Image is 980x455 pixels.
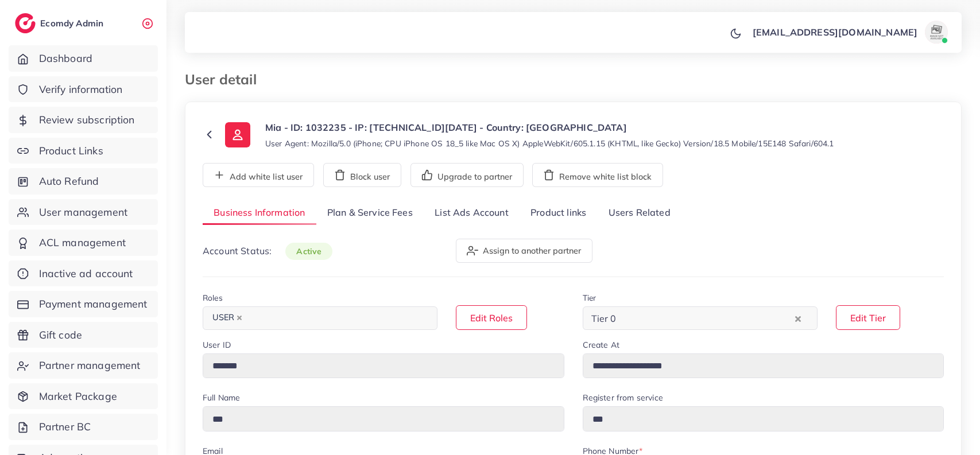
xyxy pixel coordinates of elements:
a: Partner management [9,352,158,379]
span: Review subscription [39,112,135,127]
p: [EMAIL_ADDRESS][DOMAIN_NAME] [753,25,917,39]
p: Account Status: [203,244,332,258]
a: Review subscription [9,107,158,133]
span: Partner BC [39,419,91,434]
label: Create At [583,339,619,351]
label: Tier [583,292,596,304]
span: Product Links [39,143,103,158]
button: Edit Tier [836,305,900,330]
a: Partner BC [9,414,158,440]
input: Search for option [249,309,423,327]
button: Assign to another partner [456,239,592,263]
div: Search for option [203,306,437,330]
a: Business Information [203,201,316,225]
span: User management [39,205,127,220]
a: ACL management [9,230,158,256]
a: Inactive ad account [9,260,158,287]
span: Gift code [39,328,82,343]
label: Roles [203,292,223,304]
span: ACL management [39,235,126,250]
button: Clear Selected [795,312,801,325]
button: Deselect USER [237,315,242,321]
small: User Agent: Mozilla/5.0 (iPhone; CPU iPhone OS 18_5 like Mac OS X) AppleWebKit/605.1.15 (KHTML, l... [265,138,834,149]
button: Remove white list block [532,163,663,187]
input: Search for option [619,309,792,327]
img: ic-user-info.36bf1079.svg [225,122,250,147]
img: avatar [925,21,948,44]
a: Auto Refund [9,168,158,195]
a: User management [9,199,158,225]
a: Users Related [597,201,681,225]
a: Verify information [9,76,158,103]
p: Mia - ID: 1032235 - IP: [TECHNICAL_ID][DATE] - Country: [GEOGRAPHIC_DATA] [265,120,834,134]
button: Block user [323,163,401,187]
label: User ID [203,339,231,351]
span: Inactive ad account [39,266,133,281]
h2: Ecomdy Admin [40,18,106,29]
img: logo [15,13,36,33]
button: Edit Roles [456,305,527,330]
a: Product links [520,201,597,225]
a: Gift code [9,322,158,348]
span: active [285,243,332,260]
div: Search for option [583,306,818,330]
a: List Ads Account [424,201,520,225]
button: Add white list user [203,163,314,187]
span: Auto Refund [39,174,99,189]
span: Dashboard [39,51,92,66]
span: Partner management [39,358,141,373]
span: Verify information [39,82,123,97]
span: Tier 0 [589,310,619,327]
a: Dashboard [9,45,158,72]
label: Full Name [203,392,240,403]
a: Plan & Service Fees [316,201,424,225]
a: Market Package [9,383,158,410]
a: Payment management [9,291,158,317]
label: Register from service [583,392,663,403]
a: Product Links [9,138,158,164]
a: logoEcomdy Admin [15,13,106,33]
span: Payment management [39,297,148,312]
button: Upgrade to partner [410,163,524,187]
a: [EMAIL_ADDRESS][DOMAIN_NAME]avatar [746,21,952,44]
h3: User detail [185,71,266,88]
span: USER [207,310,247,326]
span: Market Package [39,389,117,404]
